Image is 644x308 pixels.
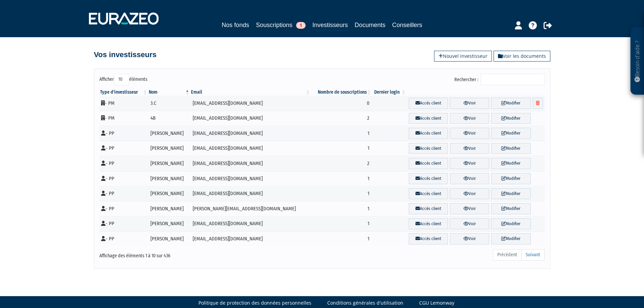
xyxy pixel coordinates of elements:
a: Modifier [491,203,530,214]
a: Voir [450,158,489,169]
a: Conditions générales d'utilisation [327,300,403,306]
label: Rechercher : [454,74,545,85]
td: [EMAIL_ADDRESS][DOMAIN_NAME] [190,216,311,232]
a: Modifier [491,173,530,184]
a: Voir [450,218,489,230]
a: Souscriptions1 [256,20,306,30]
a: Voir [450,233,489,244]
a: Nos fonds [222,20,249,30]
a: Conseillers [392,20,422,30]
a: Modifier [491,218,530,230]
td: 1 [311,141,372,156]
a: Supprimer [533,98,543,109]
a: Politique de protection des données personnelles [198,300,311,306]
td: - PP [99,171,148,186]
a: Accès client [409,188,448,199]
a: Voir [450,98,489,109]
a: Accès client [409,203,448,214]
td: [PERSON_NAME][EMAIL_ADDRESS][DOMAIN_NAME] [190,201,311,216]
a: CGU Lemonway [419,300,454,306]
a: Accès client [409,173,448,184]
td: [EMAIL_ADDRESS][DOMAIN_NAME] [190,96,311,111]
a: Accès client [409,113,448,124]
td: 0 [311,96,372,111]
td: [PERSON_NAME] [148,231,190,246]
td: [PERSON_NAME] [148,141,190,156]
td: [PERSON_NAME] [148,216,190,232]
td: - PP [99,156,148,171]
a: Modifier [491,233,530,244]
input: Rechercher : [481,74,545,85]
select: Afficheréléments [114,74,129,85]
td: 1 [311,171,372,186]
td: 3.C [148,96,190,111]
a: Modifier [491,128,530,139]
td: 2 [311,156,372,171]
a: Voir [450,203,489,214]
a: Accès client [409,158,448,169]
a: Accès client [409,218,448,230]
img: 1732889491-logotype_eurazeo_blanc_rvb.png [89,13,159,25]
a: Suivant [521,249,545,261]
a: Modifier [491,158,530,169]
td: 1 [311,216,372,232]
div: Affichage des éléments 1 à 10 sur 436 [99,248,279,259]
a: Voir [450,128,489,139]
th: &nbsp; [407,89,545,96]
th: Nombre de souscriptions : activer pour trier la colonne par ordre croissant [311,89,372,96]
td: - PM [99,111,148,126]
td: [PERSON_NAME] [148,186,190,202]
a: Documents [355,20,385,30]
td: 2 [311,111,372,126]
th: Email : activer pour trier la colonne par ordre croissant [190,89,311,96]
td: - PP [99,126,148,141]
td: 1 [311,126,372,141]
a: Voir [450,173,489,184]
a: Accès client [409,98,448,109]
td: [EMAIL_ADDRESS][DOMAIN_NAME] [190,126,311,141]
td: 1 [311,201,372,216]
td: 1 [311,231,372,246]
th: Nom : activer pour trier la colonne par ordre d&eacute;croissant [148,89,190,96]
span: 1 [296,22,306,29]
td: [EMAIL_ADDRESS][DOMAIN_NAME] [190,186,311,202]
a: Voir [450,188,489,199]
td: [PERSON_NAME] [148,156,190,171]
a: Modifier [491,113,530,124]
td: - PM [99,96,148,111]
a: Accès client [409,233,448,244]
td: [EMAIL_ADDRESS][DOMAIN_NAME] [190,171,311,186]
td: 4B [148,111,190,126]
label: Afficher éléments [99,74,147,85]
td: - PP [99,231,148,246]
td: [EMAIL_ADDRESS][DOMAIN_NAME] [190,156,311,171]
td: - PP [99,141,148,156]
td: - PP [99,216,148,232]
a: Voir [450,143,489,154]
td: [EMAIL_ADDRESS][DOMAIN_NAME] [190,111,311,126]
a: Investisseurs [312,20,348,31]
td: [EMAIL_ADDRESS][DOMAIN_NAME] [190,231,311,246]
a: Nouvel investisseur [434,51,492,62]
th: Dernier login : activer pour trier la colonne par ordre croissant [372,89,407,96]
a: Accès client [409,143,448,154]
p: Besoin d'aide ? [634,31,641,92]
td: [PERSON_NAME] [148,126,190,141]
td: 1 [311,186,372,202]
th: Type d'investisseur : activer pour trier la colonne par ordre croissant [99,89,148,96]
h4: Vos investisseurs [94,51,157,59]
a: Accès client [409,128,448,139]
a: Modifier [491,143,530,154]
td: [EMAIL_ADDRESS][DOMAIN_NAME] [190,141,311,156]
a: Modifier [491,98,530,109]
td: - PP [99,201,148,216]
td: [PERSON_NAME] [148,201,190,216]
a: Voir [450,113,489,124]
a: Modifier [491,188,530,199]
td: - PP [99,186,148,202]
td: [PERSON_NAME] [148,171,190,186]
a: Voir les documents [494,51,550,62]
